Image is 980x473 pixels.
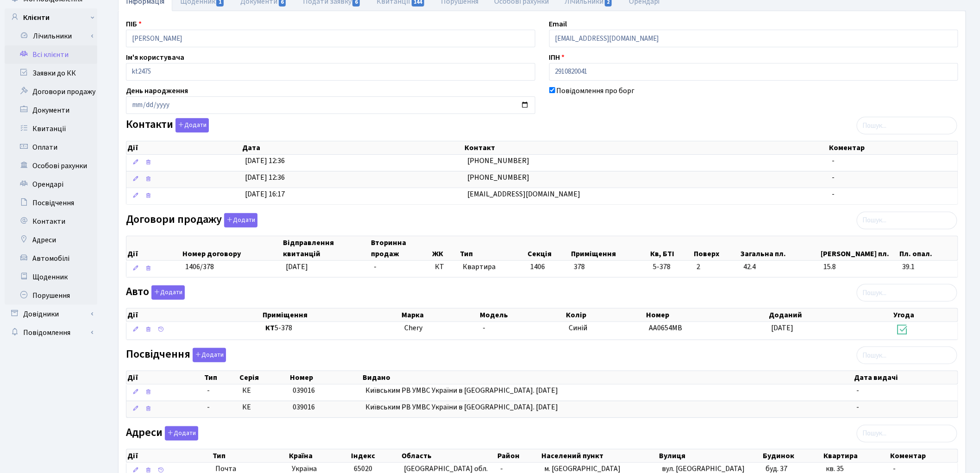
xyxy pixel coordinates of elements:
[5,64,97,82] a: Заявки до КК
[902,262,954,272] span: 39.1
[245,189,285,199] span: [DATE] 16:17
[365,385,558,396] span: Київським РВ УМВС України в [GEOGRAPHIC_DATA]. [DATE]
[365,402,558,412] span: Київським РВ УМВС України в [GEOGRAPHIC_DATA]. [DATE]
[5,82,97,101] a: Договори продажу
[832,172,835,183] span: -
[898,236,958,260] th: Пл. опал.
[857,117,957,134] input: Пошук...
[204,371,239,384] th: Тип
[530,262,545,272] span: 1406
[126,236,182,260] th: Дії
[823,262,895,272] span: 15.8
[557,85,635,96] label: Повідомлення про борг
[5,305,97,323] a: Довідники
[126,449,212,462] th: Дії
[265,323,275,333] b: КТ
[5,120,97,138] a: Квитанції
[853,371,958,384] th: Дата видачі
[857,425,957,442] input: Пошук...
[207,385,235,396] span: -
[207,402,235,413] span: -
[243,385,251,396] span: КЕ
[549,19,567,30] label: Email
[467,156,529,166] span: [PHONE_NUMBER]
[743,262,816,272] span: 42.4
[823,449,889,462] th: Квартира
[768,309,892,322] th: Доданий
[282,236,370,260] th: Відправлення квитанцій
[5,323,97,342] a: Повідомлення
[5,249,97,268] a: Автомобілі
[892,309,958,322] th: Угода
[832,189,835,199] span: -
[820,236,899,260] th: [PERSON_NAME] пл.
[176,118,209,132] button: Контакти
[479,309,565,322] th: Модель
[496,449,540,462] th: Район
[483,323,485,333] span: -
[265,323,397,334] span: 5-378
[549,52,565,63] label: ІПН
[464,141,828,154] th: Контакт
[649,323,682,333] span: AA0654MB
[569,323,587,333] span: Синій
[126,348,226,362] label: Посвідчення
[645,309,768,322] th: Номер
[5,8,97,27] a: Клієнти
[432,236,459,260] th: ЖК
[435,262,455,272] span: КТ
[565,309,646,322] th: Колір
[224,213,258,227] button: Договори продажу
[185,262,214,272] span: 1406/378
[126,371,204,384] th: Дії
[126,85,188,96] label: День народження
[126,19,142,30] label: ПІБ
[289,371,362,384] th: Номер
[293,402,315,412] span: 039016
[693,236,740,260] th: Поверх
[222,211,258,227] a: Додати
[173,117,209,133] a: Додати
[11,27,97,45] a: Лічильники
[239,371,289,384] th: Серія
[288,449,351,462] th: Країна
[245,172,285,183] span: [DATE] 12:36
[890,449,958,462] th: Коментар
[857,402,860,412] span: -
[5,194,97,212] a: Посвідчення
[193,348,226,362] button: Посвідчення
[527,236,570,260] th: Секція
[243,402,251,412] span: КЕ
[165,426,198,441] button: Адреси
[126,141,242,154] th: Дії
[857,385,860,396] span: -
[5,101,97,120] a: Документи
[832,156,835,166] span: -
[242,141,464,154] th: Дата
[126,118,209,132] label: Контакти
[362,371,853,384] th: Видано
[772,323,794,333] span: [DATE]
[5,212,97,231] a: Контакти
[126,285,185,300] label: Авто
[212,449,288,462] th: Тип
[463,262,523,272] span: Квартира
[163,424,198,441] a: Додати
[149,284,185,300] a: Додати
[126,213,258,227] label: Договори продажу
[5,268,97,286] a: Щоденник
[245,156,285,166] span: [DATE] 12:36
[5,138,97,157] a: Оплати
[374,262,377,272] span: -
[370,236,431,260] th: Вторинна продаж
[126,426,198,441] label: Адреси
[126,309,262,322] th: Дії
[401,309,479,322] th: Марка
[404,323,422,333] span: Chery
[857,347,957,364] input: Пошук...
[653,262,689,272] span: 5-378
[126,52,184,63] label: Ім'я користувача
[467,172,529,183] span: [PHONE_NUMBER]
[857,212,957,229] input: Пошук...
[351,449,401,462] th: Індекс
